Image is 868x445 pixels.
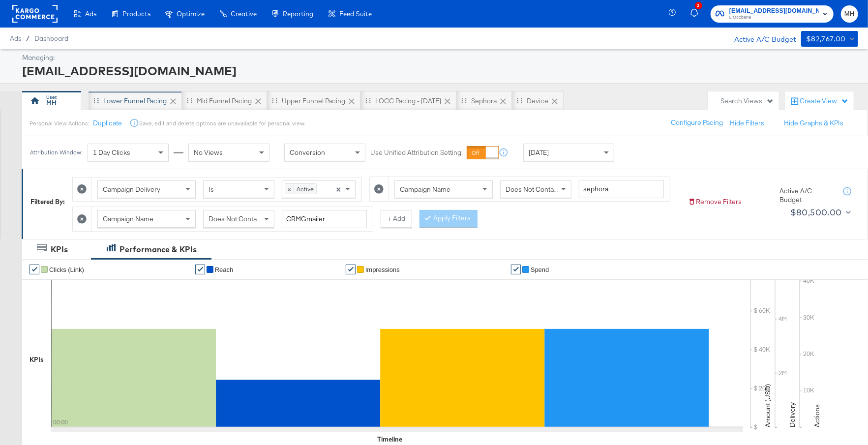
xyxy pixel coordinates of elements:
[21,34,34,42] span: /
[801,31,858,47] button: $82,767.00
[688,197,742,207] button: Remove Filters
[517,98,522,103] div: Drag to reorder tab
[346,265,356,274] a: ✔
[22,53,856,62] div: Managing:
[177,10,205,18] span: Optimize
[194,148,223,157] span: No Views
[377,435,402,444] div: Timeline
[370,148,463,157] label: Use Unified Attribution Setting:
[729,14,819,22] span: L'Occitane
[231,10,257,18] span: Creative
[285,184,294,194] span: ×
[283,10,313,18] span: Reporting
[664,114,730,132] button: Configure Pacing
[334,181,343,198] span: Clear all
[103,214,153,223] span: Campaign Name
[30,197,65,207] div: Filtered By:
[806,33,846,45] div: $82,767.00
[85,10,96,18] span: Ads
[290,148,325,157] span: Conversion
[272,98,277,103] div: Drag to reorder tab
[720,96,774,106] div: Search Views
[579,180,664,198] input: Enter a search term
[294,184,316,194] span: Active
[779,186,834,205] div: Active A/C Budget
[30,149,83,156] div: Attribution Window:
[103,96,167,106] div: Lower Funnel Pacing
[365,98,371,103] div: Drag to reorder tab
[187,98,192,103] div: Drag to reorder tab
[529,148,549,157] span: [DATE]
[506,185,559,194] span: Does Not Contain
[729,6,819,16] span: [EMAIL_ADDRESS][DOMAIN_NAME]
[93,98,99,103] div: Drag to reorder tab
[531,266,549,273] span: Spend
[46,98,57,108] div: MH
[689,4,706,24] button: 2
[195,265,205,274] a: ✔
[139,119,305,127] div: Save, edit and delete options are unavailable for personal view.
[10,34,21,42] span: Ads
[730,119,764,128] button: Hide Filters
[471,96,497,106] div: Sephora
[122,10,150,18] span: Products
[282,210,367,228] input: Enter a search term
[784,119,843,128] button: Hide Graphs & KPIs
[841,5,858,23] button: MH
[790,205,842,220] div: $80,500.00
[209,214,262,223] span: Does Not Contain
[49,266,84,273] span: Clicks (Link)
[845,8,854,20] span: MH
[695,2,702,9] div: 2
[724,31,796,46] div: Active A/C Budget
[197,96,252,106] div: Mid Funnel Pacing
[51,244,68,255] div: KPIs
[34,34,68,42] a: Dashboard
[30,355,44,364] div: KPIs
[22,62,856,79] div: [EMAIL_ADDRESS][DOMAIN_NAME]
[800,96,849,106] div: Create View
[788,402,797,427] text: Delivery
[215,266,234,273] span: Reach
[93,119,122,128] button: Duplicate
[511,265,521,274] a: ✔
[30,265,39,274] a: ✔
[812,404,821,427] text: Actions
[93,148,130,157] span: 1 Day Clicks
[336,184,341,193] span: ×
[527,96,548,106] div: Device
[209,185,214,194] span: Is
[365,266,400,273] span: Impressions
[763,384,772,427] text: Amount (USD)
[461,98,467,103] div: Drag to reorder tab
[282,96,345,106] div: Upper Funnel Pacing
[103,185,160,194] span: Campaign Delivery
[711,5,834,23] button: [EMAIL_ADDRESS][DOMAIN_NAME]L'Occitane
[339,10,372,18] span: Feed Suite
[375,96,441,106] div: LOCC Pacing - [DATE]
[786,205,853,220] button: $80,500.00
[120,244,197,255] div: Performance & KPIs
[381,210,412,228] button: + Add
[400,185,450,194] span: Campaign Name
[30,119,89,127] div: Personal View Actions:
